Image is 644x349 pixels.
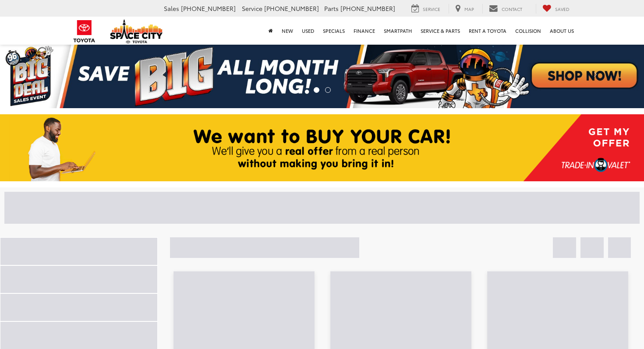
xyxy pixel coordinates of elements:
[318,17,349,45] a: Specials
[349,17,379,45] a: Finance
[536,4,576,14] a: My Saved Vehicles
[416,17,464,45] a: Service & Parts
[511,17,545,45] a: Collision
[181,4,236,13] span: [PHONE_NUMBER]
[264,17,277,45] a: Home
[242,4,262,13] span: Service
[449,4,481,14] a: Map
[110,19,163,43] img: Space City Toyota
[340,4,395,13] span: [PHONE_NUMBER]
[164,4,179,13] span: Sales
[405,4,447,14] a: Service
[464,6,474,12] span: Map
[423,6,440,12] span: Service
[502,6,522,12] span: Contact
[555,6,570,12] span: Saved
[379,17,416,45] a: SmartPath
[277,17,297,45] a: New
[324,4,339,13] span: Parts
[297,17,318,45] a: Used
[264,4,319,13] span: [PHONE_NUMBER]
[545,17,578,45] a: About Us
[68,17,101,46] img: Toyota
[464,17,511,45] a: Rent a Toyota
[482,4,529,14] a: Contact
